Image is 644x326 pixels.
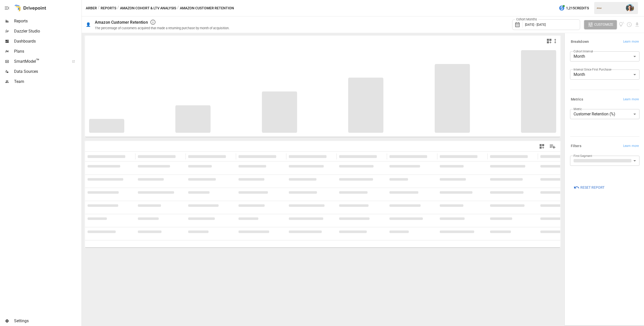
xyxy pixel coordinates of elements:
span: Settings [14,318,80,324]
span: Plans [14,48,80,54]
button: Manage Columns [547,141,558,152]
button: Sort [377,153,384,160]
div: The percentage of customers acquired that made a returning purchase by month of acquisition. [95,26,229,30]
label: Cohort Interval [574,49,593,53]
button: Schedule report [626,22,632,27]
button: Sort [126,153,133,160]
button: Sort [226,153,233,160]
label: First Segment [574,154,592,158]
span: Reports [14,18,80,24]
button: Sort [176,153,183,160]
button: Customize [584,20,617,29]
h6: Breakdown [571,39,589,45]
label: Metric [574,107,582,111]
span: ™ [36,58,39,64]
div: / [98,5,100,11]
span: [DATE] - [DATE] [525,23,546,26]
div: / [177,5,179,11]
div: 👤 [86,22,91,27]
button: Sort [327,153,334,160]
button: Reports [101,5,116,11]
div: Customer Retention (%) [570,109,639,119]
span: Team [14,79,80,85]
button: Sort [277,153,284,160]
button: 1,215Credits [557,4,591,13]
button: Reset Report [570,183,608,192]
h6: Filters [571,143,581,149]
div: Month [570,70,639,80]
div: Month [570,51,639,61]
label: Cohort Months [515,17,538,22]
span: Dashboards [14,38,80,44]
label: Interval Since First Purchase [574,67,611,72]
h6: Metrics [571,97,583,102]
span: Reset Report [580,184,605,191]
span: 1,215 Credits [566,5,589,11]
span: Learn more [623,144,639,149]
span: SmartModel [14,58,66,64]
div: Amazon Customer Retention [95,20,148,25]
span: Customize [594,21,613,28]
div: / [117,5,119,11]
div: Arber [597,7,623,9]
button: Sort [478,153,485,160]
span: Dazzler Studio [14,28,80,34]
button: Download report [634,22,640,27]
span: Learn more [623,97,639,102]
button: Arber [86,5,97,11]
button: Amazon Cohort & LTV Analysis [120,5,176,11]
span: Data Sources [14,69,80,75]
button: Sort [528,153,535,160]
button: View documentation [619,20,625,29]
span: Learn more [623,39,639,44]
button: Sort [428,153,435,160]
